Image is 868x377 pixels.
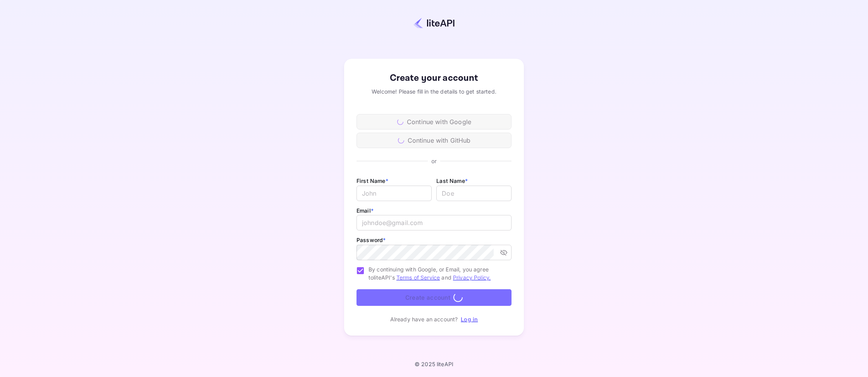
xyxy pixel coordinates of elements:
[453,274,491,281] a: Privacy Policy.
[356,71,511,85] div: Create your account
[356,186,432,201] input: John
[356,114,511,130] div: Continue with Google
[497,246,511,259] button: toggle password visibility
[436,177,468,184] label: Last Name
[356,177,388,184] label: First Name
[356,215,511,230] input: johndoe@gmail.com
[461,316,478,322] a: Log in
[415,361,453,367] p: © 2025 liteAPI
[413,17,455,29] img: liteapi
[396,274,440,281] a: Terms of Service
[356,237,386,243] label: Password
[356,207,374,214] label: Email
[356,87,511,96] div: Welcome! Please fill in the details to get started.
[436,186,511,201] input: Doe
[390,315,458,323] p: Already have an account?
[356,133,511,148] div: Continue with GitHub
[369,265,505,281] span: By continuing with Google, or Email, you agree to liteAPI's and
